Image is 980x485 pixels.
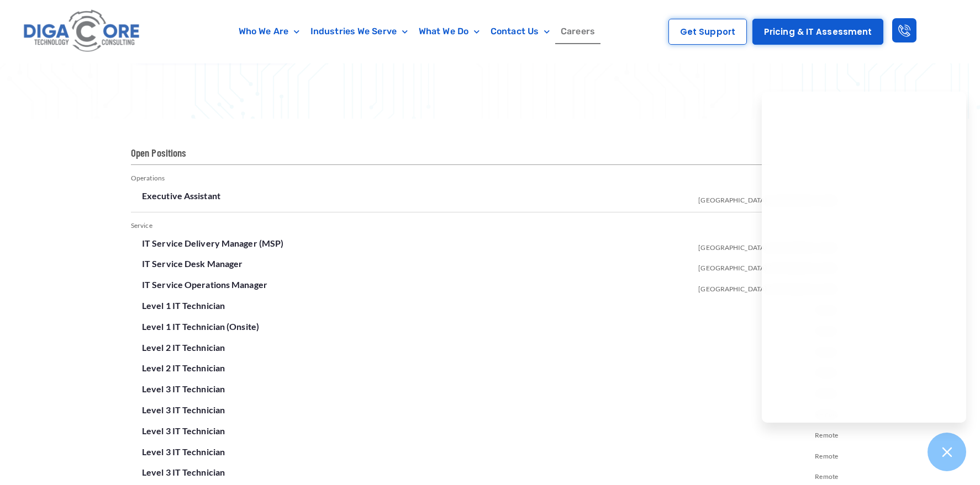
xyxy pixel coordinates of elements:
[305,19,413,44] a: Industries We Serve
[698,188,838,209] span: [GEOGRAPHIC_DATA], [GEOGRAPHIC_DATA]
[762,92,966,423] iframe: Chatgenie Messenger
[142,363,225,373] a: Level 2 IT Technician
[142,425,225,436] a: Level 3 IT Technician
[233,19,305,44] a: Who We Are
[142,446,225,457] a: Level 3 IT Technician
[815,423,838,444] span: Remote
[142,342,225,353] a: Level 2 IT Technician
[142,190,220,201] a: Executive Assistant
[413,19,485,44] a: What We Do
[142,258,243,269] a: IT Service Desk Manager
[815,464,838,485] span: Remote
[815,444,838,465] span: Remote
[752,19,883,45] a: Pricing & IT Assessment
[20,6,144,57] img: Digacore logo 1
[698,235,838,256] span: [GEOGRAPHIC_DATA], [GEOGRAPHIC_DATA]
[668,19,747,45] a: Get Support
[680,28,735,36] span: Get Support
[142,300,225,311] a: Level 1 IT Technician
[142,279,267,290] a: IT Service Operations Manager
[131,146,849,166] h2: Open Positions
[194,19,640,44] nav: Menu
[698,276,838,297] span: [GEOGRAPHIC_DATA], [GEOGRAPHIC_DATA]
[142,321,259,332] a: Level 1 IT Technician (Onsite)
[698,255,838,276] span: [GEOGRAPHIC_DATA], [GEOGRAPHIC_DATA]
[131,218,849,234] div: Service
[142,467,225,477] a: Level 3 IT Technician
[131,170,849,186] div: Operations
[142,383,225,394] a: Level 3 IT Technician
[764,28,872,36] span: Pricing & IT Assessment
[142,404,225,415] a: Level 3 IT Technician
[555,19,600,44] a: Careers
[142,238,283,248] a: IT Service Delivery Manager (MSP)
[485,19,555,44] a: Contact Us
